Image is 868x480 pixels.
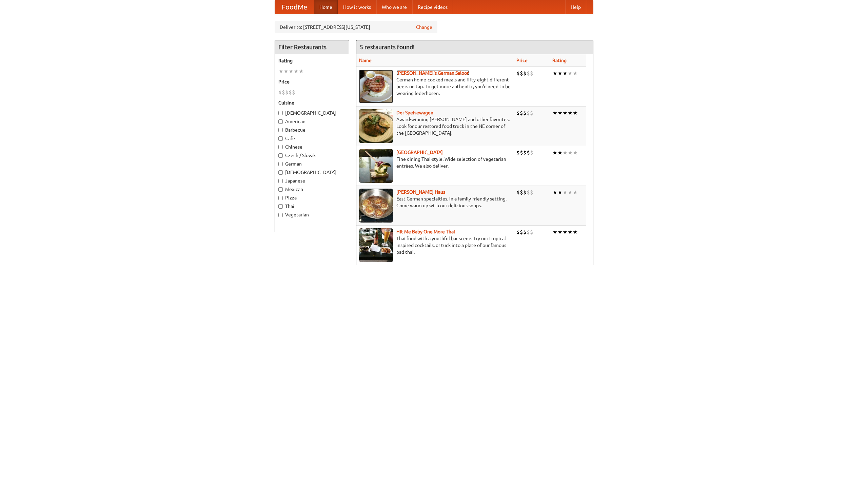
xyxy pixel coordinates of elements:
input: Thai [278,204,283,209]
label: Thai [278,203,346,210]
h5: Rating [278,57,346,64]
li: $ [523,189,527,196]
label: [DEMOGRAPHIC_DATA] [278,169,346,176]
li: $ [527,149,530,156]
li: $ [523,70,527,77]
label: Czech / Slovak [278,152,346,159]
a: [PERSON_NAME] Haus [396,189,445,195]
a: [PERSON_NAME]'s German Saloon [396,70,470,76]
li: ★ [294,68,299,75]
li: ★ [552,70,557,77]
li: $ [530,189,533,196]
a: How it works [338,0,376,14]
li: ★ [278,68,283,75]
p: German home-cooked meals and fifty-eight different beers on tap. To get more authentic, you'd nee... [359,76,511,97]
input: German [278,162,283,166]
li: ★ [299,68,304,75]
li: ★ [573,228,578,236]
li: ★ [552,109,557,117]
label: Pizza [278,194,346,201]
input: Barbecue [278,128,283,132]
li: ★ [573,149,578,156]
a: Recipe videos [412,0,453,14]
li: $ [516,149,520,156]
input: Japanese [278,179,283,183]
li: ★ [557,70,563,77]
a: Home [314,0,338,14]
li: ★ [573,109,578,117]
li: $ [527,70,530,77]
li: ★ [557,189,563,196]
li: ★ [568,149,573,156]
li: $ [516,228,520,236]
a: FoodMe [275,0,314,14]
a: Change [416,24,432,31]
li: $ [530,109,533,117]
li: $ [278,89,282,96]
a: Hit Me Baby One More Thai [396,229,455,234]
input: Chinese [278,145,283,149]
h5: Price [278,78,346,85]
li: $ [527,228,530,236]
p: Thai food with a youthful bar scene. Try our tropical inspired cocktails, or tuck into a plate of... [359,235,511,255]
li: ★ [563,149,568,156]
li: $ [289,89,292,96]
li: ★ [568,189,573,196]
label: American [278,118,346,125]
li: $ [520,189,523,196]
li: $ [520,149,523,156]
li: ★ [573,189,578,196]
li: $ [530,149,533,156]
label: German [278,160,346,167]
label: [DEMOGRAPHIC_DATA] [278,110,346,116]
li: $ [527,109,530,117]
li: ★ [289,68,294,75]
li: $ [285,89,289,96]
li: $ [516,70,520,77]
li: ★ [568,70,573,77]
li: ★ [557,228,563,236]
div: Deliver to: [STREET_ADDRESS][US_STATE] [275,21,437,33]
li: ★ [563,228,568,236]
li: $ [523,109,527,117]
li: $ [520,109,523,117]
img: esthers.jpg [359,70,393,103]
li: ★ [557,109,563,117]
a: Help [565,0,586,14]
li: $ [282,89,285,96]
input: Mexican [278,187,283,192]
li: ★ [563,109,568,117]
p: East German specialties, in a family-friendly setting. Come warm up with our delicious soups. [359,195,511,209]
li: ★ [552,149,557,156]
img: kohlhaus.jpg [359,189,393,223]
li: $ [530,70,533,77]
a: Price [516,58,528,63]
a: Der Speisewagen [396,110,433,115]
a: [GEOGRAPHIC_DATA] [396,150,443,155]
ng-pluralize: 5 restaurants found! [360,44,415,50]
li: $ [523,228,527,236]
li: $ [520,70,523,77]
p: Fine dining Thai-style. Wide selection of vegetarian entrées. We also deliver. [359,156,511,169]
li: $ [530,228,533,236]
li: ★ [573,70,578,77]
img: speisewagen.jpg [359,109,393,143]
input: [DEMOGRAPHIC_DATA] [278,111,283,115]
li: ★ [283,68,289,75]
label: Cafe [278,135,346,142]
li: ★ [568,109,573,117]
a: Name [359,58,372,63]
input: Cafe [278,136,283,141]
img: satay.jpg [359,149,393,183]
li: ★ [563,70,568,77]
li: ★ [552,228,557,236]
label: Chinese [278,143,346,150]
input: Czech / Slovak [278,153,283,158]
p: Award-winning [PERSON_NAME] and other favorites. Look for our restored food truck in the NE corne... [359,116,511,136]
input: Vegetarian [278,213,283,217]
input: American [278,119,283,124]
